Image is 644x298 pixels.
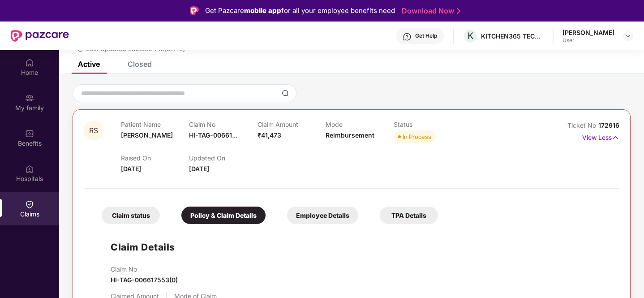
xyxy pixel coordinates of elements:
div: Active [78,60,100,69]
div: TPA Details [380,207,438,224]
p: Raised On [121,154,189,162]
p: Mode [326,121,394,128]
img: Logo [190,6,199,15]
p: Updated On [189,154,257,162]
img: svg+xml;base64,PHN2ZyBpZD0iU2VhcmNoLTMyeDMyIiB4bWxucz0iaHR0cDovL3d3dy53My5vcmcvMjAwMC9zdmciIHdpZH... [282,90,289,97]
img: svg+xml;base64,PHN2ZyBpZD0iQmVuZWZpdHMiIHhtbG5zPSJodHRwOi8vd3d3LnczLm9yZy8yMDAwL3N2ZyIgd2lkdGg9Ij... [25,129,34,138]
div: User [562,37,614,44]
a: Download Now [402,6,458,16]
img: svg+xml;base64,PHN2ZyBpZD0iSG9zcGl0YWxzIiB4bWxucz0iaHR0cDovL3d3dy53My5vcmcvMjAwMC9zdmciIHdpZHRoPS... [25,164,34,173]
p: View Less [582,130,619,143]
img: svg+xml;base64,PHN2ZyB3aWR0aD0iMjAiIGhlaWdodD0iMjAiIHZpZXdCb3g9IjAgMCAyMCAyMCIgZmlsbD0ibm9uZSIgeG... [25,94,34,103]
span: RS [89,127,98,134]
div: Get Help [415,32,437,39]
img: svg+xml;base64,PHN2ZyBpZD0iSG9tZSIgeG1sbnM9Imh0dHA6Ly93d3cudzMub3JnLzIwMDAvc3ZnIiB3aWR0aD0iMjAiIG... [25,58,34,67]
div: KITCHEN365 TECHNOLOGIES PRIVATE LIMITED [481,32,544,40]
p: Claim No [111,265,178,273]
span: [DATE] [121,165,141,173]
img: svg+xml;base64,PHN2ZyBpZD0iSGVscC0zMngzMiIgeG1sbnM9Imh0dHA6Ly93d3cudzMub3JnLzIwMDAvc3ZnIiB3aWR0aD... [403,32,412,41]
span: [DATE] [189,165,209,173]
span: ₹41,473 [258,131,281,139]
p: Status [394,121,462,128]
div: Policy & Claim Details [181,207,266,224]
span: K [468,30,473,41]
div: Employee Details [287,207,358,224]
div: In Process [403,132,431,141]
img: Stroke [457,6,460,16]
div: Closed [128,60,152,69]
img: svg+xml;base64,PHN2ZyB4bWxucz0iaHR0cDovL3d3dy53My5vcmcvMjAwMC9zdmciIHdpZHRoPSIxNyIgaGVpZ2h0PSIxNy... [612,133,619,143]
div: [PERSON_NAME] [562,28,614,37]
h1: Claim Details [111,240,175,255]
span: [PERSON_NAME] [121,131,173,139]
div: Get Pazcare for all your employee benefits need [205,5,395,16]
img: svg+xml;base64,PHN2ZyBpZD0iQ2xhaW0iIHhtbG5zPSJodHRwOi8vd3d3LnczLm9yZy8yMDAwL3N2ZyIgd2lkdGg9IjIwIi... [25,200,34,209]
span: HI-TAG-006617553(0) [111,276,178,284]
strong: mobile app [244,6,281,15]
div: Claim status [102,207,160,224]
p: Claim Amount [258,121,326,128]
span: Reimbursement [326,131,374,139]
p: Claim No [189,121,257,128]
span: 172916 [598,121,619,129]
img: New Pazcare Logo [11,30,69,42]
img: svg+xml;base64,PHN2ZyBpZD0iRHJvcGRvd24tMzJ4MzIiIHhtbG5zPSJodHRwOi8vd3d3LnczLm9yZy8yMDAwL3N2ZyIgd2... [624,32,631,39]
p: Patient Name [121,121,189,128]
span: Ticket No [567,121,598,129]
span: HI-TAG-00661... [189,131,237,139]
